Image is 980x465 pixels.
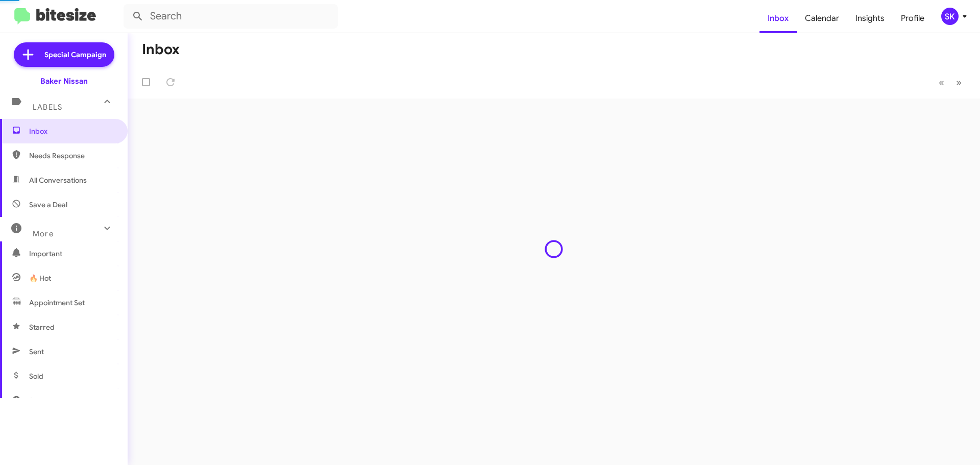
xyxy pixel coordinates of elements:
[29,396,83,406] span: Sold Responded
[33,103,62,112] span: Labels
[40,76,88,86] div: Baker Nissan
[33,229,54,238] span: More
[44,50,106,60] span: Special Campaign
[29,151,116,161] span: Needs Response
[893,4,933,33] a: Profile
[124,4,338,29] input: Search
[933,8,969,25] button: SK
[29,249,116,259] span: Important
[29,200,67,210] span: Save a Deal
[847,4,893,33] a: Insights
[939,76,944,89] span: «
[29,322,55,332] span: Starred
[759,4,797,33] a: Inbox
[29,371,43,381] span: Sold
[29,273,51,283] span: 🔥 Hot
[950,72,968,93] button: Next
[29,175,87,185] span: All Conversations
[941,8,959,25] div: SK
[29,347,44,357] span: Sent
[933,72,968,93] nav: Page navigation example
[933,72,950,93] button: Previous
[956,76,962,89] span: »
[797,4,847,33] a: Calendar
[29,298,85,308] span: Appointment Set
[14,42,114,67] a: Special Campaign
[142,41,180,58] h1: Inbox
[29,126,116,136] span: Inbox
